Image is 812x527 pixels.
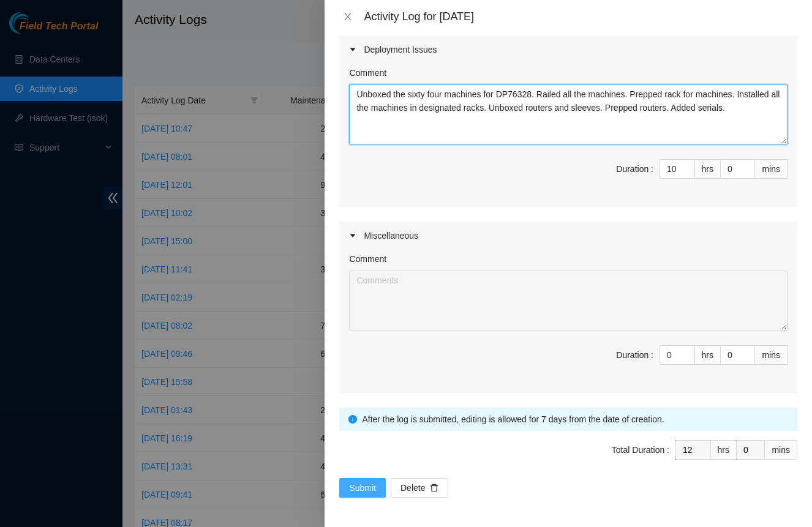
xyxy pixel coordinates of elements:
span: delete [430,484,438,493]
textarea: Comment [349,84,788,144]
label: Comment [349,66,386,80]
button: Close [339,11,356,23]
div: Deployment Issues [339,36,797,64]
div: Total Duration : [612,443,669,457]
div: hrs [695,345,721,365]
div: Miscellaneous [339,222,797,250]
span: close [343,12,353,21]
textarea: Comment [349,271,788,331]
div: mins [765,440,797,460]
div: Activity Log for [DATE] [364,10,797,23]
div: mins [755,159,788,179]
div: After the log is submitted, editing is allowed for 7 days from the date of creation. [362,413,788,426]
span: info-circle [348,415,357,424]
span: Delete [400,481,425,495]
span: Submit [349,481,376,495]
div: mins [755,345,788,365]
span: caret-right [349,232,356,239]
div: hrs [711,440,737,460]
div: Duration : [616,162,653,176]
button: Submit [339,478,386,498]
div: hrs [695,159,721,179]
button: Deletedelete [391,478,448,498]
label: Comment [349,252,386,266]
span: caret-right [349,46,356,53]
div: Duration : [616,348,653,362]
